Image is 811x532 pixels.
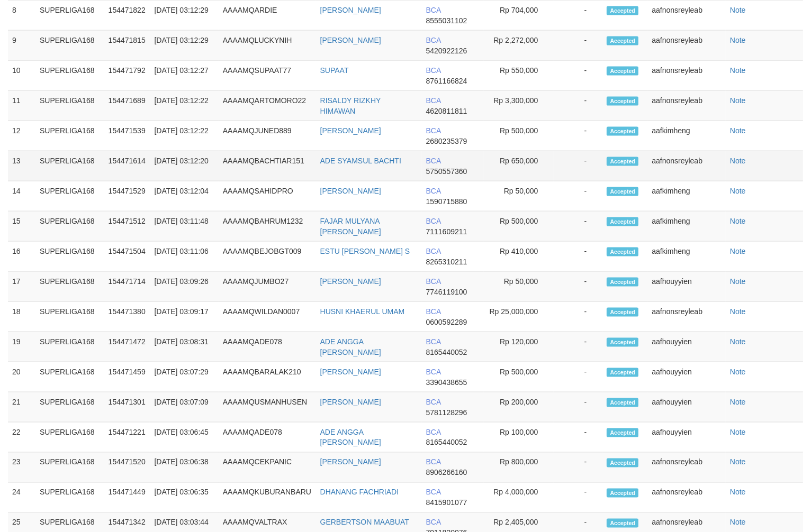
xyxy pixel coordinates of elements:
[484,332,554,362] td: Rp 120,000
[35,151,104,181] td: SUPERLIGA168
[426,96,441,105] span: BCA
[320,428,381,447] a: ADE ANGGA [PERSON_NAME]
[647,61,726,91] td: aafnonsreyleab
[730,217,746,225] a: Note
[320,6,381,14] a: [PERSON_NAME]
[150,362,218,392] td: [DATE] 03:07:29
[730,518,746,527] a: Note
[219,392,316,423] td: AAAAMQUSMANHUSEN
[647,362,726,392] td: aafhouyyien
[426,368,441,376] span: BCA
[607,157,638,166] span: Accepted
[8,121,35,151] td: 12
[647,272,726,302] td: aafhouyyien
[554,212,602,242] td: -
[554,272,602,302] td: -
[607,489,638,498] span: Accepted
[219,332,316,362] td: AAAAMQADE078
[219,151,316,181] td: AAAAMQBACHTIAR151
[35,272,104,302] td: SUPERLIGA168
[426,167,467,176] span: Copy 5750557360 to clipboard
[426,36,441,44] span: BCA
[730,6,746,14] a: Note
[426,77,467,85] span: Copy 8761166824 to clipboard
[554,362,602,392] td: -
[730,157,746,165] a: Note
[607,398,638,407] span: Accepted
[647,423,726,453] td: aafhouyyien
[104,91,150,121] td: 154471689
[8,272,35,302] td: 17
[8,362,35,392] td: 20
[219,181,316,212] td: AAAAMQSAHIDPRO
[219,121,316,151] td: AAAAMQJUNED889
[320,247,410,255] a: ESTU [PERSON_NAME] S
[484,302,554,332] td: Rp 25,000,000
[647,151,726,181] td: aafnonsreyleab
[150,332,218,362] td: [DATE] 03:08:31
[647,302,726,332] td: aafnonsreyleab
[35,392,104,423] td: SUPERLIGA168
[35,302,104,332] td: SUPERLIGA168
[8,31,35,61] td: 9
[320,398,381,406] a: [PERSON_NAME]
[426,277,441,286] span: BCA
[150,242,218,272] td: [DATE] 03:11:06
[730,488,746,497] a: Note
[607,428,638,437] span: Accepted
[320,518,409,527] a: GERBERTSON MAABUAT
[219,483,316,513] td: AAAAMQKUBURANBARU
[150,61,218,91] td: [DATE] 03:12:27
[35,91,104,121] td: SUPERLIGA168
[607,36,638,45] span: Accepted
[647,91,726,121] td: aafnonsreyleab
[150,151,218,181] td: [DATE] 03:12:20
[426,6,441,14] span: BCA
[8,61,35,91] td: 10
[554,151,602,181] td: -
[647,392,726,423] td: aafhouyyien
[219,423,316,453] td: AAAAMQADE078
[219,1,316,31] td: AAAAMQARDIE
[607,519,638,528] span: Accepted
[219,242,316,272] td: AAAAMQBEJOBGT009
[104,332,150,362] td: 154471472
[426,488,441,497] span: BCA
[320,66,349,75] a: SUPAAT
[104,61,150,91] td: 154471792
[219,362,316,392] td: AAAAMQBARALAK210
[35,181,104,212] td: SUPERLIGA168
[8,1,35,31] td: 8
[426,398,441,406] span: BCA
[426,348,467,356] span: Copy 8165440052 to clipboard
[607,458,638,467] span: Accepted
[8,91,35,121] td: 11
[554,453,602,483] td: -
[8,242,35,272] td: 16
[647,242,726,272] td: aafkimheng
[35,61,104,91] td: SUPERLIGA168
[104,212,150,242] td: 154471512
[426,518,441,527] span: BCA
[150,272,218,302] td: [DATE] 03:09:26
[554,392,602,423] td: -
[484,392,554,423] td: Rp 200,000
[484,423,554,453] td: Rp 100,000
[607,217,638,226] span: Accepted
[8,453,35,483] td: 23
[647,181,726,212] td: aafkimheng
[320,277,381,286] a: [PERSON_NAME]
[219,61,316,91] td: AAAAMQSUPAAT77
[554,302,602,332] td: -
[730,398,746,406] a: Note
[104,423,150,453] td: 154471221
[730,247,746,255] a: Note
[554,242,602,272] td: -
[426,227,467,236] span: Copy 7111609211 to clipboard
[484,362,554,392] td: Rp 500,000
[219,453,316,483] td: AAAAMQCEKPANIC
[426,258,467,266] span: Copy 8265310211 to clipboard
[426,197,467,206] span: Copy 1590715880 to clipboard
[35,332,104,362] td: SUPERLIGA168
[104,242,150,272] td: 154471504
